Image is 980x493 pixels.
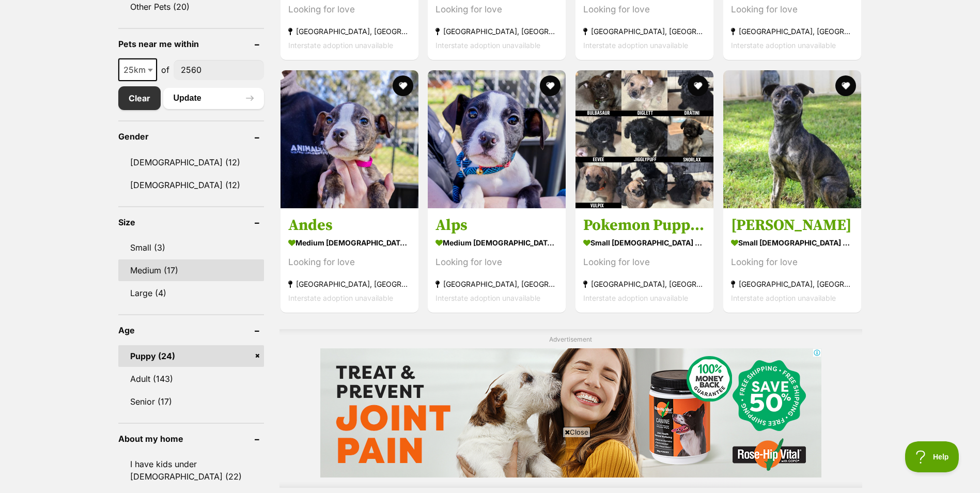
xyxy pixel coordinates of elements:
strong: [GEOGRAPHIC_DATA], [GEOGRAPHIC_DATA] [731,25,853,39]
iframe: Advertisement [320,348,821,477]
strong: [GEOGRAPHIC_DATA], [GEOGRAPHIC_DATA] [731,277,853,291]
a: Adult (143) [118,368,264,390]
iframe: Advertisement [240,441,741,488]
span: Interstate adoption unavailable [731,294,836,302]
a: [DEMOGRAPHIC_DATA] (12) [118,151,264,173]
span: 25km [118,58,157,81]
a: Pokemon Puppies small [DEMOGRAPHIC_DATA] Dog Looking for love [GEOGRAPHIC_DATA], [GEOGRAPHIC_DATA... [575,208,713,313]
button: favourite [392,75,413,96]
div: Looking for love [731,3,853,17]
img: Andes - Staffordshire Terrier Dog [281,70,418,208]
span: Interstate adoption unavailable [435,294,540,302]
strong: small [DEMOGRAPHIC_DATA] Dog [731,235,853,250]
strong: small [DEMOGRAPHIC_DATA] Dog [583,235,706,250]
input: postcode [174,60,264,80]
strong: medium [DEMOGRAPHIC_DATA] Dog [288,235,411,250]
span: 25km [119,63,156,77]
a: Medium (17) [118,259,264,281]
img: McQueen - Jack Russell Terrier x Staffordshire Terrier Dog [723,70,861,208]
span: Interstate adoption unavailable [583,294,688,302]
div: Looking for love [731,255,853,269]
header: About my home [118,434,264,443]
strong: [GEOGRAPHIC_DATA], [GEOGRAPHIC_DATA] [288,277,411,291]
span: Interstate adoption unavailable [288,294,393,302]
header: Pets near me within [118,39,264,49]
strong: [GEOGRAPHIC_DATA], [GEOGRAPHIC_DATA] [288,25,411,39]
span: Interstate adoption unavailable [731,41,836,50]
a: Large (4) [118,282,264,304]
header: Age [118,326,264,335]
strong: [GEOGRAPHIC_DATA], [GEOGRAPHIC_DATA] [435,277,558,291]
a: [DEMOGRAPHIC_DATA] (12) [118,174,264,196]
span: Close [563,427,590,437]
img: Pokemon Puppies - Poodle Dog [575,70,713,208]
strong: medium [DEMOGRAPHIC_DATA] Dog [435,235,558,250]
img: Alps - Staffordshire Terrier Dog [428,70,566,208]
div: Looking for love [435,3,558,17]
span: Interstate adoption unavailable [288,41,393,50]
a: Clear [118,86,161,110]
h3: [PERSON_NAME] [731,215,853,235]
span: of [161,64,169,76]
div: Looking for love [435,255,558,269]
div: Looking for love [583,3,706,17]
header: Gender [118,132,264,141]
iframe: Help Scout Beacon - Open [905,441,959,472]
strong: [GEOGRAPHIC_DATA], [GEOGRAPHIC_DATA] [583,277,706,291]
a: Senior (17) [118,391,264,412]
a: Alps medium [DEMOGRAPHIC_DATA] Dog Looking for love [GEOGRAPHIC_DATA], [GEOGRAPHIC_DATA] Intersta... [428,208,566,313]
strong: [GEOGRAPHIC_DATA], [GEOGRAPHIC_DATA] [583,25,706,39]
button: favourite [540,75,561,96]
a: Puppy (24) [118,345,264,367]
span: Interstate adoption unavailable [435,41,540,50]
span: Interstate adoption unavailable [583,41,688,50]
button: favourite [835,75,856,96]
strong: [GEOGRAPHIC_DATA], [GEOGRAPHIC_DATA] [435,25,558,39]
h3: Alps [435,215,558,235]
button: Update [163,88,264,109]
div: Looking for love [288,255,411,269]
h3: Pokemon Puppies [583,215,706,235]
a: Andes medium [DEMOGRAPHIC_DATA] Dog Looking for love [GEOGRAPHIC_DATA], [GEOGRAPHIC_DATA] Interst... [281,208,418,313]
a: I have kids under [DEMOGRAPHIC_DATA] (22) [118,453,264,487]
header: Size [118,218,264,227]
button: favourite [688,75,708,96]
div: Advertisement [279,329,862,488]
div: Looking for love [288,3,411,17]
a: Small (3) [118,237,264,258]
div: Looking for love [583,255,706,269]
a: [PERSON_NAME] small [DEMOGRAPHIC_DATA] Dog Looking for love [GEOGRAPHIC_DATA], [GEOGRAPHIC_DATA] ... [723,208,861,313]
h3: Andes [288,215,411,235]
